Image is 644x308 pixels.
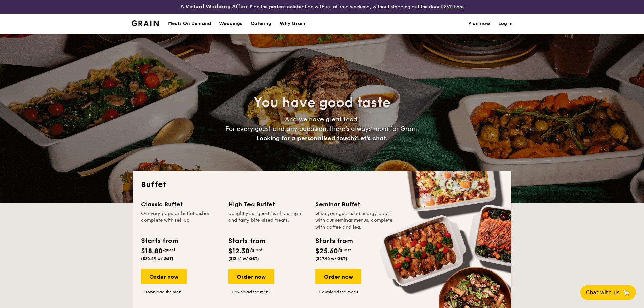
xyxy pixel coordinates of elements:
[215,14,246,34] a: Weddings
[163,247,175,252] span: /guest
[180,3,248,11] h4: A Virtual Wedding Affair
[141,199,220,209] div: Classic Buffet
[132,20,159,26] img: Grain
[441,4,464,10] a: RSVP here
[315,256,347,261] span: ($27.90 w/ GST)
[168,14,211,34] div: Meals On Demand
[315,236,352,246] div: Starts from
[315,210,395,231] div: Give your guests an energy boost with our seminar menus, complete with coffee and tea.
[338,247,351,252] span: /guest
[580,285,636,300] button: Chat with us🦙
[132,20,159,26] a: Logotype
[127,3,517,11] div: Plan the perfect celebration with us, all in a weekend, without stepping out the door.
[256,135,357,142] span: Looking for a personalised touch?
[228,269,274,284] div: Order now
[357,135,388,142] span: Let's chat.
[141,236,178,246] div: Starts from
[315,269,361,284] div: Order now
[141,210,220,231] div: Our very popular buffet dishes, complete with set-up.
[251,14,271,34] h1: Catering
[280,14,305,34] div: Why Grain
[141,289,187,295] a: Download the menu
[141,247,163,255] span: $18.80
[246,14,276,34] a: Catering
[586,289,620,296] span: Chat with us
[254,95,390,111] span: You have good taste
[315,289,361,295] a: Download the menu
[228,247,250,255] span: $12.30
[225,116,419,142] span: And we have great food. For every guest and any occasion, there’s always room for Grain.
[250,247,263,252] span: /guest
[141,256,173,261] span: ($20.49 w/ GST)
[228,236,265,246] div: Starts from
[219,14,242,34] div: Weddings
[164,14,215,34] a: Meals On Demand
[315,247,338,255] span: $25.60
[468,14,490,34] a: Plan now
[228,199,307,209] div: High Tea Buffet
[228,210,307,231] div: Delight your guests with our light and tasty bite-sized treats.
[141,269,187,284] div: Order now
[276,14,309,34] a: Why Grain
[622,289,630,297] span: 🦙
[228,289,274,295] a: Download the menu
[498,14,513,34] a: Log in
[228,256,259,261] span: ($13.41 w/ GST)
[141,179,503,190] h2: Buffet
[315,199,395,209] div: Seminar Buffet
